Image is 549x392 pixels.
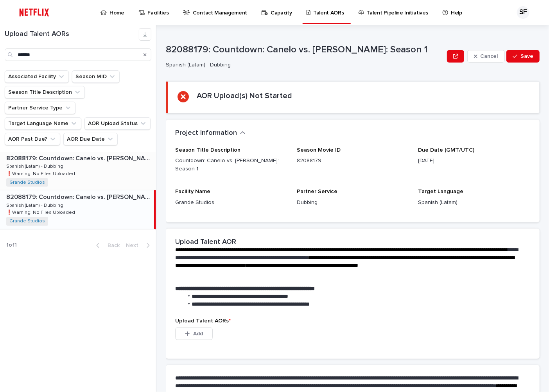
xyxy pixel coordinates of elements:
[6,208,77,215] p: ❗️Warning: No Files Uploaded
[90,242,123,249] button: Back
[6,153,154,162] p: 82088179: Countdown: Canelo vs. Crawford: Season 1
[5,117,81,130] button: Target Language Name
[297,157,409,165] p: 82088179
[72,70,120,83] button: Season MID
[467,50,505,63] button: Cancel
[193,331,203,337] span: Add
[297,189,337,194] span: Partner Service
[5,102,75,114] button: Partner Service Type
[5,30,139,39] h1: Upload Talent AORs
[166,44,444,55] p: 82088179: Countdown: Canelo vs. [PERSON_NAME]: Season 1
[418,157,530,165] p: [DATE]
[175,129,246,138] button: Project Information
[175,199,287,207] p: Grande Studios
[517,6,529,19] div: SF
[175,147,240,153] span: Season Title Description
[6,201,65,208] p: Spanish (Latam) - Dubbing
[175,189,210,194] span: Facility Name
[63,133,118,145] button: AOR Due Date
[175,129,237,138] h2: Project Information
[418,147,474,153] span: Due Date (GMT/UTC)
[84,117,151,130] button: AOR Upload Status
[5,48,151,61] input: Search
[6,170,77,177] p: ❗️Warning: No Files Uploaded
[197,91,292,100] h2: AOR Upload(s) Not Started
[16,5,53,20] img: ifQbXi3ZQGMSEF7WDB7W
[418,189,463,194] span: Target Language
[175,238,236,247] h2: Upload Talent AOR
[5,86,85,98] button: Season Title Description
[9,218,45,224] a: Grande Studios
[9,180,45,185] a: Grande Studios
[175,157,287,173] p: Countdown: Canelo vs. [PERSON_NAME]: Season 1
[297,199,409,207] p: Dubbing
[297,147,341,153] span: Season Movie ID
[481,54,498,59] span: Cancel
[175,318,231,324] span: Upload Talent AORs
[6,162,65,169] p: Spanish (Latam) - Dubbing
[5,70,69,83] button: Associated Facility
[506,50,540,63] button: Save
[520,54,533,59] span: Save
[166,62,441,68] p: Spanish (Latam) - Dubbing
[418,199,530,207] p: Spanish (Latam)
[123,242,156,249] button: Next
[175,328,213,340] button: Add
[6,192,152,201] p: 82088179: Countdown: Canelo vs. Crawford: Season 1
[126,243,143,248] span: Next
[103,243,120,248] span: Back
[5,133,60,145] button: AOR Past Due?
